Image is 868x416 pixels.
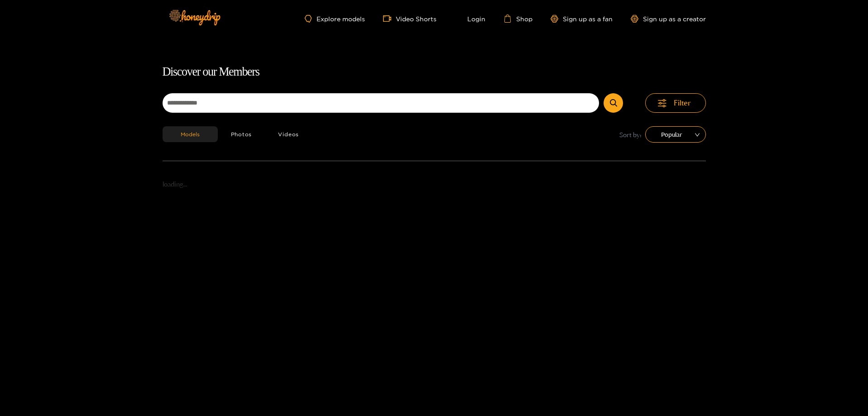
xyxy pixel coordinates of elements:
button: Filter [645,93,706,113]
button: Photos [218,126,265,142]
button: Videos [265,126,312,142]
button: Submit Search [604,93,623,113]
a: Login [455,14,485,23]
span: Sort by: [619,129,642,140]
div: sort [645,126,706,143]
span: video-camera [383,14,396,23]
a: Sign up as a creator [631,15,706,23]
span: Filter [674,98,691,108]
a: Shop [504,14,532,23]
a: Sign up as a fan [551,15,613,23]
a: Explore models [305,15,364,23]
span: Popular [652,128,699,141]
button: Models [163,126,218,142]
p: loading... [163,179,706,190]
h1: Discover our Members [163,62,706,81]
a: Video Shorts [383,14,436,23]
